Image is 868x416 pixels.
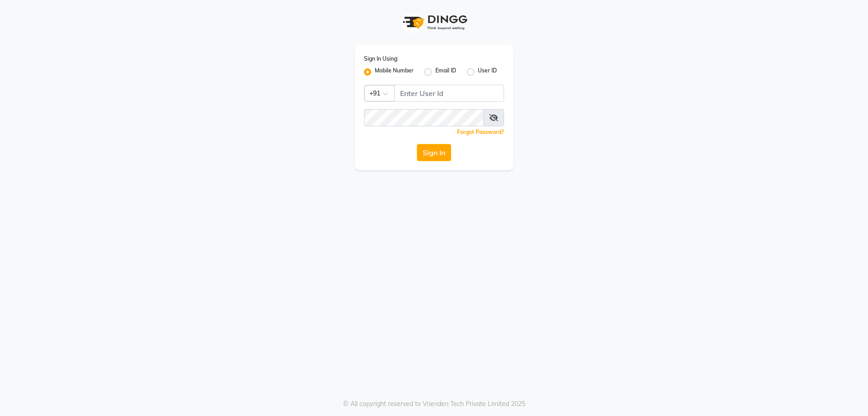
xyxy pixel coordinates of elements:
button: Sign In [417,144,451,161]
input: Username [364,109,484,126]
a: Forgot Password? [457,129,504,135]
input: Username [394,85,504,102]
img: logo1.svg [398,9,470,36]
label: Email ID [435,67,456,77]
label: Sign In Using: [364,55,398,63]
label: User ID [478,67,497,77]
label: Mobile Number [375,67,414,77]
